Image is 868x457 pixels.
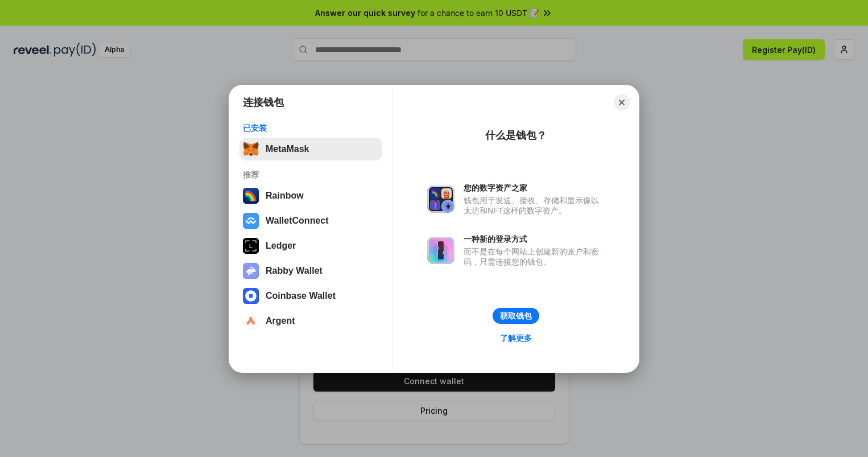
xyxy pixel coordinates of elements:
button: WalletConnect [239,209,382,232]
div: MetaMask [266,144,309,154]
div: 您的数字资产之家 [464,183,605,193]
div: Coinbase Wallet [266,291,336,301]
div: 而不是在每个网站上创建新的账户和密码，只需连接您的钱包。 [464,246,605,267]
div: 已安装 [243,123,379,133]
div: 钱包用于发送、接收、存储和显示像以太坊和NFT这样的数字资产。 [464,195,605,216]
button: Coinbase Wallet [239,285,382,307]
div: 一种新的登录方式 [464,234,605,244]
div: 了解更多 [500,333,532,343]
button: Argent [239,310,382,332]
button: Close [614,94,630,110]
img: svg+xml,%3Csvg%20xmlns%3D%22http%3A%2F%2Fwww.w3.org%2F2000%2Fsvg%22%20width%3D%2228%22%20height%3... [243,238,259,254]
img: svg+xml,%3Csvg%20width%3D%22120%22%20height%3D%22120%22%20viewBox%3D%220%200%20120%20120%22%20fil... [243,188,259,204]
button: Rabby Wallet [239,260,382,282]
img: svg+xml,%3Csvg%20width%3D%2228%22%20height%3D%2228%22%20viewBox%3D%220%200%2028%2028%22%20fill%3D... [243,313,259,329]
button: MetaMask [239,138,382,160]
img: svg+xml,%3Csvg%20xmlns%3D%22http%3A%2F%2Fwww.w3.org%2F2000%2Fsvg%22%20fill%3D%22none%22%20viewBox... [243,263,259,279]
div: Ledger [266,241,296,251]
img: svg+xml,%3Csvg%20xmlns%3D%22http%3A%2F%2Fwww.w3.org%2F2000%2Fsvg%22%20fill%3D%22none%22%20viewBox... [427,237,454,264]
button: Ledger [239,234,382,257]
button: Rainbow [239,184,382,207]
a: 了解更多 [493,331,539,345]
button: 获取钱包 [493,308,539,324]
img: svg+xml,%3Csvg%20width%3D%2228%22%20height%3D%2228%22%20viewBox%3D%220%200%2028%2028%22%20fill%3D... [243,288,259,304]
img: svg+xml,%3Csvg%20xmlns%3D%22http%3A%2F%2Fwww.w3.org%2F2000%2Fsvg%22%20fill%3D%22none%22%20viewBox... [427,186,454,213]
div: Rainbow [266,191,304,201]
div: 推荐 [243,170,379,180]
div: Argent [266,316,295,326]
div: 获取钱包 [500,311,532,321]
div: 什么是钱包？ [485,129,547,142]
div: Rabby Wallet [266,266,323,276]
img: svg+xml,%3Csvg%20fill%3D%22none%22%20height%3D%2233%22%20viewBox%3D%220%200%2035%2033%22%20width%... [243,141,259,157]
img: svg+xml,%3Csvg%20width%3D%2228%22%20height%3D%2228%22%20viewBox%3D%220%200%2028%2028%22%20fill%3D... [243,213,259,229]
h1: 连接钱包 [243,96,284,109]
div: WalletConnect [266,216,329,226]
